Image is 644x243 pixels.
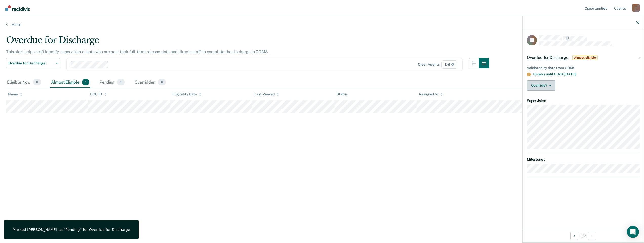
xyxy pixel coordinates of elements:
div: Overdue for Discharge [6,35,489,49]
button: Next Opportunity [588,232,596,240]
p: This alert helps staff identify supervision clients who are past their full-term release date and... [6,49,269,54]
span: 0 [33,79,41,86]
div: Status [337,92,348,96]
div: Assigned to [419,92,442,96]
span: Overdue for Discharge [8,61,54,65]
div: Overdue for DischargeAlmost eligible [523,50,644,66]
div: Name [8,92,22,96]
span: 1 [117,79,125,86]
button: Override? [527,80,555,91]
div: DOC ID [90,92,106,96]
div: R [632,4,640,12]
div: Last Viewed [254,92,279,96]
span: 0 [158,79,166,86]
div: Overridden [134,77,167,88]
dt: Milestones [527,157,640,162]
div: Open Intercom Messenger [627,226,639,238]
div: Marked [PERSON_NAME] as "Pending" for Overdue for Discharge [13,227,130,232]
div: 18 days until FTRD ([DATE]) [533,72,640,76]
div: Clear agents [418,62,439,67]
button: Previous Opportunity [570,232,578,240]
span: D8 [441,60,457,69]
button: Profile dropdown button [632,4,640,12]
a: Home [6,22,638,27]
div: 2 / 2 [523,229,644,242]
dt: Supervision [527,99,640,103]
div: Pending [98,77,126,88]
div: Eligible Now [6,77,42,88]
div: Eligibility Date [172,92,202,96]
div: Almost Eligible [50,77,90,88]
span: Almost eligible [572,55,598,60]
div: Validated by data from COMS [527,66,640,70]
span: Overdue for Discharge [527,55,568,60]
img: Recidiviz [5,5,30,11]
span: 1 [82,79,89,86]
